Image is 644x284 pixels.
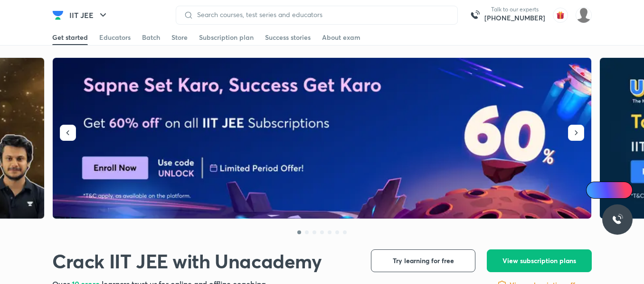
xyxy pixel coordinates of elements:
img: LALAM MADHAVI [576,7,592,23]
button: View subscription plans [487,249,592,272]
span: View subscription plans [502,256,576,266]
a: About exam [322,30,360,45]
div: Batch [142,33,160,42]
img: call-us [465,6,484,25]
a: Get started [52,30,88,45]
button: IIT JEE [64,6,114,25]
img: avatar [553,8,568,23]
img: ttu [612,214,623,225]
a: Success stories [265,30,311,45]
a: Educators [99,30,131,45]
a: Ai Doubts [586,182,633,199]
img: Company Logo [52,9,64,21]
div: About exam [322,33,360,42]
div: Get started [52,33,88,42]
a: Store [171,30,188,45]
h1: Crack IIT JEE with Unacademy [52,249,322,273]
input: Search courses, test series and educators [193,11,450,18]
span: Try learning for free [393,256,454,266]
a: Batch [142,30,160,45]
button: Try learning for free [371,249,475,272]
a: Subscription plan [199,30,254,45]
div: Subscription plan [199,33,254,42]
p: Talk to our experts [484,6,545,13]
div: Educators [99,33,131,42]
span: Ai Doubts [602,186,627,194]
img: Icon [592,186,599,194]
div: Success stories [265,33,311,42]
div: Store [171,33,188,42]
a: [PHONE_NUMBER] [484,13,545,23]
